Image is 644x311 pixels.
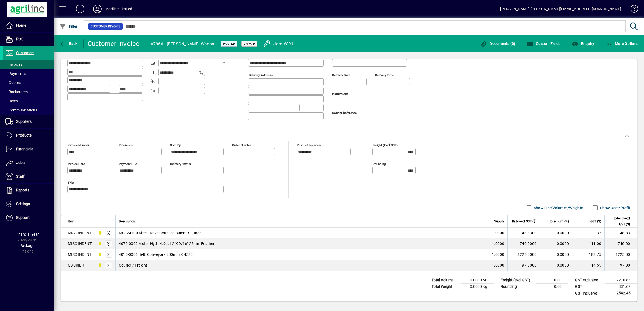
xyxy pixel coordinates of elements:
span: POS [16,37,23,41]
a: Communications [3,106,54,115]
span: Item [68,218,74,224]
span: Description [119,218,135,224]
span: Jobs [16,160,25,165]
div: 740.0000 [511,241,536,246]
a: Job: #891 [259,35,299,52]
td: GST exclusive [572,277,605,284]
a: Suppliers [3,115,54,128]
span: Unpaid [244,42,255,46]
td: 0.00 [536,284,568,290]
td: 0.0000 [540,260,572,271]
span: Dargaville [96,230,103,236]
mat-label: Reference [119,143,133,147]
div: #7966 - [PERSON_NAME] Wagon [151,40,214,48]
span: Communications [5,108,37,112]
td: 0.0000 [540,238,572,249]
span: Support [16,215,30,220]
span: 1.0000 [492,263,504,268]
td: 97.00 [604,260,637,271]
td: 2210.83 [605,277,637,284]
span: Products [16,133,32,137]
td: 331.62 [605,284,637,290]
td: GST [572,284,605,290]
span: Custom Fields [527,41,561,46]
span: Settings [16,202,30,206]
button: Enquiry [570,39,595,48]
button: Back [58,39,79,48]
a: Quotes [3,78,54,87]
span: Documents (0) [480,41,515,46]
div: Customer Invoice [88,39,140,48]
span: Financials [16,147,33,151]
button: Profile [89,4,106,14]
span: More Options [606,41,639,46]
td: 2542.45 [605,290,637,297]
td: 22.32 [572,228,604,238]
button: Add [71,4,89,14]
a: Items [3,96,54,106]
a: Reports [3,184,54,197]
label: Show Line Volumes/Weights [533,205,583,211]
span: Extend excl GST ($) [608,215,630,227]
td: Freight (excl GST) [498,277,536,284]
button: Documents (0) [479,39,517,48]
a: Staff [3,170,54,183]
span: Reports [16,188,29,192]
a: POS [3,33,54,46]
span: Home [16,23,26,27]
mat-label: Invoice number [68,143,89,147]
span: Customers [16,51,34,55]
td: Total Weight [429,284,461,290]
span: Supply [494,218,504,224]
span: MC324700 Direct Drive Coupling 30mm X 1 Inch [119,230,202,236]
a: Products [3,129,54,142]
span: GST ($) [590,218,601,224]
span: Rate excl GST ($) [512,218,536,224]
div: [PERSON_NAME] [PERSON_NAME][EMAIL_ADDRESS][DOMAIN_NAME] [500,5,621,13]
a: Settings [3,197,54,211]
span: 4070-0009 Motor Hyd - 4.9cui, 2 X 9/16" 25mm Feather [119,241,214,246]
a: Invoices [3,60,54,69]
div: Agriline Limited [106,5,132,13]
mat-label: Courier Reference [332,111,357,115]
span: 1.0000 [492,252,504,257]
button: More Options [604,39,640,48]
span: 1.0000 [492,230,504,236]
div: MISC INDENT [68,230,92,236]
a: Support [3,211,54,225]
span: Staff [16,174,25,179]
div: 97.0000 [511,263,536,268]
span: Items [5,99,18,103]
mat-label: Delivery time [375,73,394,77]
a: Knowledge Base [626,1,637,19]
span: Suppliers [16,119,32,124]
div: COURIER [68,263,84,268]
label: Show Cost/Profit [599,205,630,211]
span: Invoices [5,62,22,67]
mat-label: Payment due [119,162,137,166]
div: MISC INDENT [68,241,92,246]
span: Posted [223,42,235,46]
a: Payments [3,69,54,78]
span: Dargaville [96,251,103,257]
div: Job: #891 [273,40,293,48]
a: Financials [3,142,54,156]
button: Filter [58,22,79,31]
mat-label: Product location [297,143,321,147]
span: Dargaville [96,262,103,268]
td: 0.0000 [540,249,572,260]
span: Customer Invoice [91,24,120,29]
span: 4015-0006 Belt, Conveyor - 900mm X 4530 [119,252,193,257]
div: 1225.0000 [511,252,536,257]
a: Home [3,19,54,32]
td: 148.83 [604,228,637,238]
mat-label: Invoice date [68,162,85,166]
mat-label: Title [68,181,74,185]
td: Rounding [498,284,536,290]
td: 1225.00 [604,249,637,260]
span: Quotes [5,81,21,85]
span: Package [20,243,34,248]
mat-label: Rounding [373,162,386,166]
a: Jobs [3,156,54,170]
td: 0.0000 M³ [461,277,494,284]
